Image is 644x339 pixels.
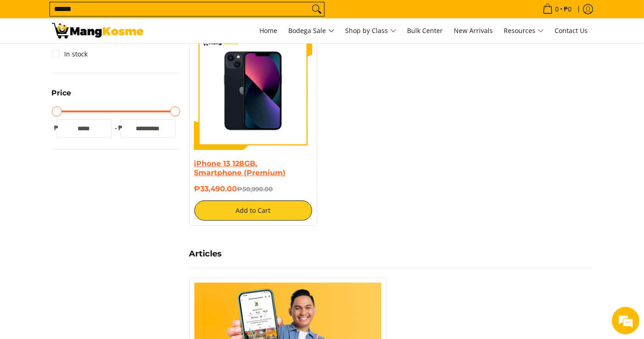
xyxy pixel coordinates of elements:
a: iPhone 13 128GB, Smartphone (Premium) [194,159,286,177]
button: Add to Cart [194,200,313,221]
a: New Arrivals [450,18,498,43]
span: Shop by Class [346,25,396,37]
a: Home [255,18,282,43]
h6: ₱33,490.00 [194,184,313,194]
summary: Open [52,89,72,104]
del: ₱50,990.00 [237,185,273,193]
span: ₱0 [563,6,573,12]
span: Contact Us [555,26,588,35]
button: Search [309,2,324,16]
h4: Articles [189,249,593,259]
span: New Arrivals [454,26,493,35]
span: • [540,4,575,14]
span: Home [260,26,278,35]
span: Bodega Sale [289,25,335,37]
span: Resources [504,25,544,37]
span: Price [52,89,72,97]
a: Bulk Center [403,18,448,43]
a: Resources [500,18,549,43]
span: Bulk Center [407,26,443,35]
a: In stock [52,47,88,61]
a: Contact Us [550,18,593,43]
span: ₱ [116,123,125,133]
a: Bodega Sale [284,18,339,43]
img: Search: 2 results found for &quot;iphone&quot; | Mang Kosme [52,23,143,39]
nav: Main Menu [153,18,593,43]
img: iPhone 13 128GB, Smartphone (Premium) [194,32,313,150]
span: ₱ [52,123,61,133]
a: Shop by Class [341,18,401,43]
span: 0 [554,6,561,12]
